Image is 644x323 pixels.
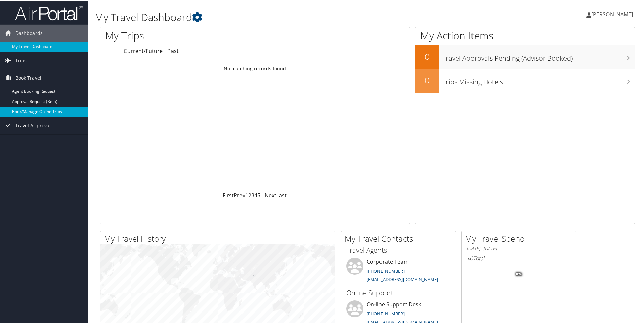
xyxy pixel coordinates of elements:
[276,191,287,198] a: Last
[591,10,633,17] span: [PERSON_NAME]
[346,245,451,254] h3: Travel Agents
[100,62,410,74] td: No matching records found
[442,49,635,62] h3: Travel Approvals Pending (Advisor Booked)
[15,116,51,133] span: Travel Approval
[223,191,234,198] a: First
[346,287,451,297] h3: Online Support
[467,245,571,251] h6: [DATE] - [DATE]
[95,9,458,24] h1: My Travel Dashboard
[465,232,576,244] h2: My Travel Spend
[234,191,245,198] a: Prev
[15,4,83,20] img: airportal-logo.png
[264,191,276,198] a: Next
[104,232,335,244] h2: My Travel History
[15,69,41,86] span: Book Travel
[367,276,438,282] a: [EMAIL_ADDRESS][DOMAIN_NAME]
[345,232,456,244] h2: My Travel Contacts
[15,24,43,41] span: Dashboards
[586,3,640,24] a: [PERSON_NAME]
[124,47,163,54] a: Current/Future
[251,191,254,198] a: 3
[367,310,405,316] a: [PHONE_NUMBER]
[167,47,179,54] a: Past
[415,50,439,62] h2: 0
[516,272,522,276] tspan: 0%
[415,28,635,42] h1: My Action Items
[254,191,257,198] a: 4
[343,257,454,285] li: Corporate Team
[257,191,260,198] a: 5
[367,267,405,273] a: [PHONE_NUMBER]
[467,254,473,261] span: $0
[467,254,571,261] h6: Total
[415,68,635,92] a: 0Trips Missing Hotels
[248,191,251,198] a: 2
[415,45,635,68] a: 0Travel Approvals Pending (Advisor Booked)
[15,51,27,68] span: Trips
[105,28,276,42] h1: My Trips
[260,191,264,198] span: …
[245,191,248,198] a: 1
[415,74,439,85] h2: 0
[442,73,635,86] h3: Trips Missing Hotels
